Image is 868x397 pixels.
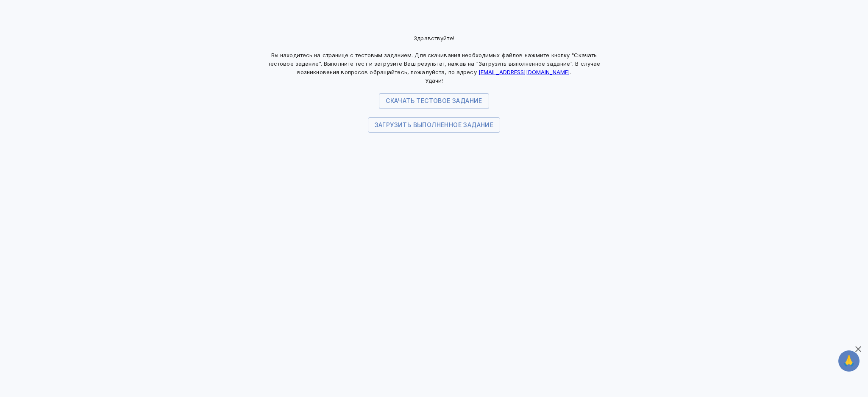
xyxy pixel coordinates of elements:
[479,69,570,75] a: [EMAIL_ADDRESS][DOMAIN_NAME]
[264,34,604,85] p: Здравствуйте! Вы находитесь на странице с тестовым заданием. Для скачивания необходимых файлов на...
[386,96,482,106] span: Скачать тестовое задание
[368,117,501,133] label: Загрузить выполненное задание
[842,352,856,370] span: 🙏
[379,93,489,109] button: Скачать тестовое задание
[838,350,860,372] button: 🙏
[375,120,494,130] span: Загрузить выполненное задание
